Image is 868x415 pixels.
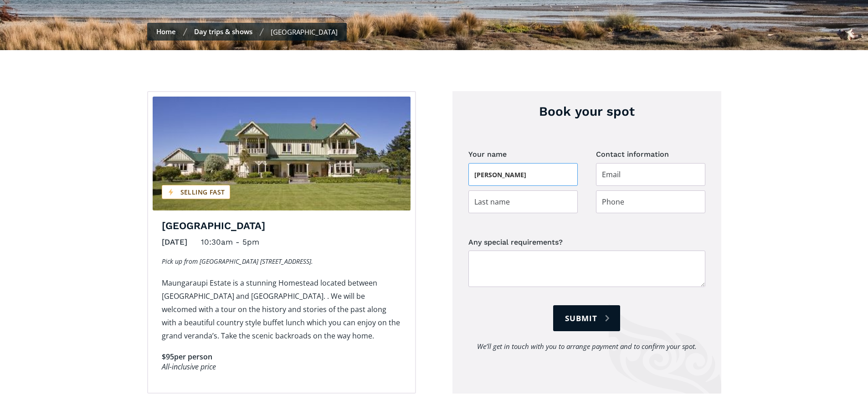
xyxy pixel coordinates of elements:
div: Selling fast [162,185,230,199]
nav: Breadcrumbs [147,23,347,41]
p: Pick up from [GEOGRAPHIC_DATA] [STREET_ADDRESS]. [162,256,401,267]
legend: Your name [468,148,507,161]
a: Day trips & shows [194,27,252,36]
div: $95 [162,352,174,362]
form: Day trip booking [468,148,705,371]
h3: Book your spot [468,102,705,120]
div: 10:30am - 5pm [201,235,259,249]
a: Home [156,27,176,36]
h3: [GEOGRAPHIC_DATA] [162,220,401,233]
input: Email [596,163,705,186]
div: We’ll get in touch with you to arrange payment and to confirm your spot. [477,340,697,353]
div: All-inclusive price [162,362,401,372]
div: per person [174,352,212,362]
input: Last name [468,190,578,213]
p: Maungaraupi Estate is a stunning Homestead located between [GEOGRAPHIC_DATA] and [GEOGRAPHIC_DATA... [162,277,401,343]
legend: Contact information [596,148,669,161]
input: Phone [596,190,705,213]
label: Any special requirements? [468,236,705,248]
input: Submit [553,305,620,331]
div: [GEOGRAPHIC_DATA] [271,27,338,36]
div: [DATE] [162,235,187,249]
img: Maungaraupi Country Estate [153,97,411,210]
input: First name [468,163,578,186]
